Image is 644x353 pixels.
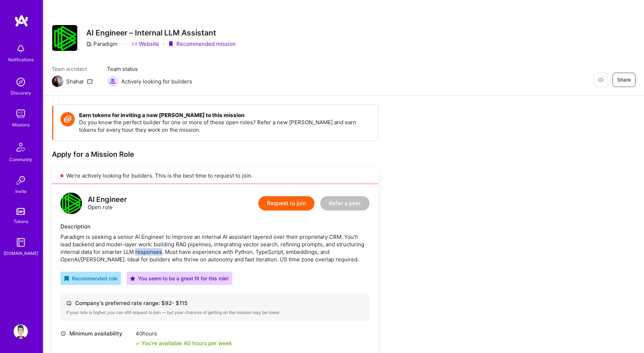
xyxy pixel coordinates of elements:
div: Shahar [66,78,84,85]
div: If your rate is higher, you can still request to join — but your chances of getting on the missio... [66,310,364,315]
div: 40 hours [136,330,232,337]
div: You seem to be a great fit for this role! [130,275,229,282]
span: Share [617,76,631,83]
button: Share [613,73,635,87]
p: Do you know the perfect builder for one or more of these open roles? Refer a new [PERSON_NAME] an... [79,119,371,134]
img: logo [14,14,29,27]
div: AI Engineer [88,196,127,203]
i: icon Mail [87,78,93,84]
img: guide book [14,235,28,250]
i: icon Check [136,341,140,345]
div: Discovery [11,89,31,97]
h3: AI Engineer – Internal LLM Assistant [86,28,236,37]
div: Community [9,156,32,163]
img: Company Logo [52,25,77,51]
div: Recommended role [64,275,117,282]
i: icon PurpleRibbon [168,41,174,47]
button: Refer a peer [320,196,370,211]
div: Invite [15,188,26,195]
img: bell [14,42,28,56]
img: tokens [16,208,25,215]
i: icon EyeClosed [598,77,604,83]
div: Missions [12,121,30,129]
button: Request to join [258,196,314,211]
span: Actively looking for builders [121,78,192,85]
div: [DOMAIN_NAME] [4,250,38,257]
img: Token icon [60,112,75,126]
div: Minimum availability [60,330,132,337]
i: icon CompanyGray [86,41,92,47]
i: icon Clock [60,331,66,336]
img: Invite [14,173,28,188]
img: logo [60,193,82,214]
div: Paradigm is seeking a senior AI Engineer to improve an internal AI assistant layered over their p... [60,233,370,263]
i: icon PurpleStar [130,276,135,281]
img: User Avatar [14,324,28,339]
div: Open role [88,196,127,211]
div: · [163,40,164,48]
div: Company’s preferred rate range: $ 92 - $ 115 [66,299,364,307]
img: discovery [14,75,28,89]
img: teamwork [14,107,28,121]
div: We’re actively looking for builders. This is the best time to request to join. [52,168,378,184]
div: You're available 40 hours per week [136,339,232,347]
img: Actively looking for builders [107,76,118,87]
img: Community [12,139,29,156]
span: Team status [107,65,192,73]
a: User Avatar [12,324,30,339]
i: icon RecommendedBadge [64,276,69,281]
div: Apply for a Mission Role [52,150,378,159]
h4: Earn tokens for inviting a new [PERSON_NAME] to this mission [79,112,371,119]
div: Description [60,223,370,230]
img: Team Architect [52,76,63,87]
div: Paradigm [86,40,117,48]
a: Website [132,40,159,48]
span: Team architect [52,65,93,73]
div: Notifications [8,56,34,63]
i: icon Cash [66,300,72,306]
div: Tokens [14,218,28,225]
div: Recommended mission [168,40,236,48]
